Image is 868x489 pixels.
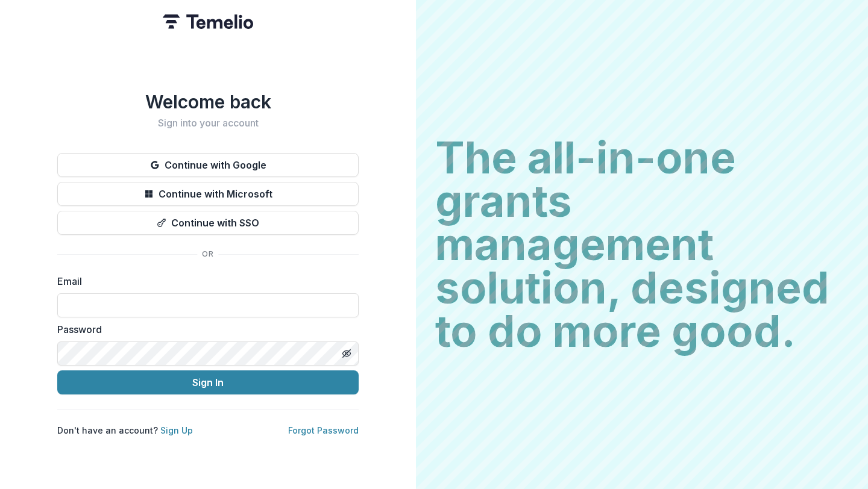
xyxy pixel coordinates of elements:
[57,117,359,129] h2: Sign into your account
[57,91,359,113] h1: Welcome back
[163,14,253,29] img: Temelio
[57,182,359,206] button: Continue with Microsoft
[337,344,356,363] button: Toggle password visibility
[160,425,193,435] a: Sign Up
[57,211,359,235] button: Continue with SSO
[57,322,351,337] label: Password
[57,424,193,437] p: Don't have an account?
[57,370,359,394] button: Sign In
[288,425,359,435] a: Forgot Password
[57,153,359,177] button: Continue with Google
[57,274,351,288] label: Email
